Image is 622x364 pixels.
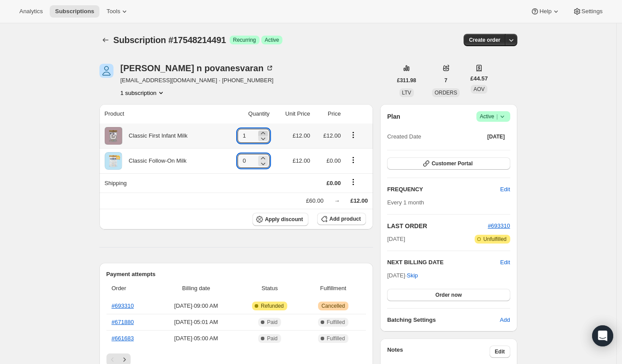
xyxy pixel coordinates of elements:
button: Analytics [14,5,48,18]
span: Subscription #17548214491 [113,35,226,45]
span: £44.57 [470,74,488,83]
span: Active [480,112,507,121]
button: £311.98 [392,74,421,87]
span: Refunded [261,302,284,309]
span: | [496,113,498,120]
button: Customer Portal [387,157,510,170]
h6: Batching Settings [387,316,500,324]
span: [EMAIL_ADDRESS][DOMAIN_NAME] · [PHONE_NUMBER] [121,76,274,85]
button: Apply discount [252,213,308,226]
span: Customer Portal [432,160,472,167]
button: Subscriptions [50,5,99,18]
span: Fulfilled [327,335,345,342]
th: Product [99,104,222,124]
h2: NEXT BILLING DATE [387,258,500,267]
span: [DATE] · 05:01 AM [158,318,234,327]
span: [DATE] [487,133,505,140]
span: Fulfillment [306,284,361,293]
h2: LAST ORDER [387,222,488,230]
span: [DATE] · [387,272,418,279]
div: £60.00 [306,197,324,205]
button: Shipping actions [346,177,360,187]
span: £311.98 [397,77,416,84]
button: Tools [101,5,134,18]
div: [PERSON_NAME] n povanesvaran [121,64,274,73]
button: [DATE] [482,131,510,143]
span: Skip [407,271,418,280]
button: Edit [495,182,515,197]
span: [DATE] · 05:00 AM [158,334,234,343]
span: [DATE] · 09:00 AM [158,302,234,310]
span: £12.00 [293,157,310,164]
button: Add [494,313,515,327]
span: £12.00 [323,132,341,139]
img: product img [105,127,122,145]
span: £12.00 [293,132,310,139]
span: ORDERS [435,90,457,96]
a: #671880 [112,319,134,325]
button: Product actions [346,130,360,140]
span: Order now [435,291,462,298]
div: Classic Follow-On Milk [122,157,187,165]
h2: Payment attempts [106,270,366,279]
span: Active [265,36,279,44]
span: Apply discount [265,216,303,223]
span: Fulfilled [327,319,345,326]
span: Edit [500,185,510,194]
span: Create order [469,36,500,44]
h2: Plan [387,112,400,121]
span: LTV [402,90,411,96]
button: Help [525,5,565,18]
span: Analytics [19,8,43,15]
button: Subscriptions [99,34,112,46]
button: Product actions [346,155,360,165]
span: Nethiya rubinee n povanesvaran [99,64,113,78]
span: £0.00 [326,157,341,164]
span: Paid [267,319,278,326]
button: Edit [500,258,510,267]
th: Shipping [99,173,222,193]
span: Help [539,8,551,15]
span: Subscriptions [55,8,94,15]
button: Product actions [121,88,165,97]
button: Order now [387,289,510,301]
span: AOV [473,86,484,92]
button: Edit [490,346,510,358]
span: Unfulfilled [483,236,507,243]
div: → [334,197,340,205]
h2: FREQUENCY [387,185,500,194]
img: product img [105,152,122,170]
th: Quantity [222,104,272,124]
span: Recurring [233,36,256,44]
button: #693310 [488,222,510,230]
span: £12.00 [350,197,368,204]
span: Every 1 month [387,199,424,206]
button: Add product [317,213,366,225]
a: #661683 [112,335,134,342]
span: Cancelled [322,302,345,309]
button: Skip [402,269,423,283]
span: [DATE] [387,235,405,244]
th: Unit Price [272,104,313,124]
span: Created Date [387,132,421,141]
span: £0.00 [326,180,341,186]
span: Edit [495,348,505,355]
span: Tools [106,8,120,15]
span: Status [239,284,300,293]
div: Open Intercom Messenger [592,325,613,346]
a: #693310 [112,302,134,309]
h3: Notes [387,346,490,358]
span: Settings [582,8,603,15]
span: Paid [267,335,278,342]
a: #693310 [488,222,510,229]
span: Add [500,316,510,324]
th: Order [106,279,156,298]
th: Price [313,104,344,124]
span: Billing date [158,284,234,293]
button: Create order [464,34,505,46]
span: 7 [444,77,447,84]
button: 7 [439,74,453,87]
div: Classic First Infant Milk [122,131,188,140]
